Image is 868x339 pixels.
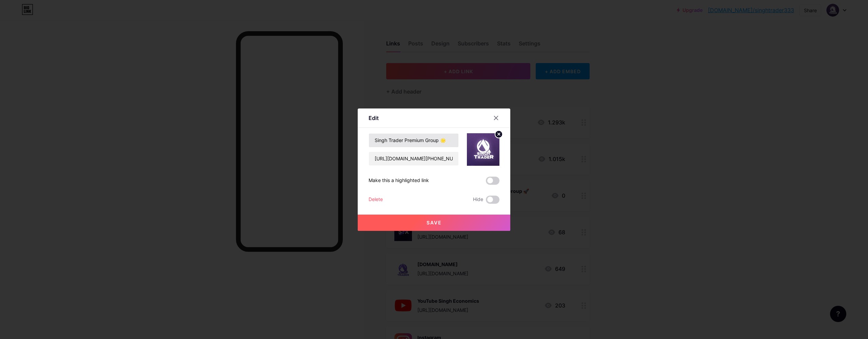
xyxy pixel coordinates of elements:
[369,177,429,185] div: Make this a highlighted link
[473,196,483,204] span: Hide
[369,114,379,122] div: Edit
[369,152,458,165] input: URL
[427,220,442,225] span: Save
[358,215,510,231] button: Save
[369,196,383,204] div: Delete
[467,133,499,166] img: link_thumbnail
[369,134,458,147] input: Title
